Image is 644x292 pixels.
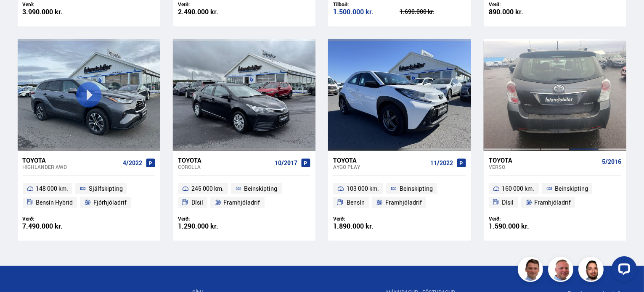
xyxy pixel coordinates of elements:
[178,156,271,164] div: Toyota
[23,156,119,164] div: Toyota
[173,151,315,241] a: Toyota Corolla 10/2017 245 000 km. Beinskipting Dísil Framhjóladrif Verð: 1.290.000 kr.
[328,151,471,241] a: Toyota Aygo PLAY 11/2022 103 000 km. Beinskipting Bensín Framhjóladrif Verð: 1.890.000 kr.
[534,197,571,208] span: Framhjóladrif
[178,223,244,230] div: 1.290.000 kr.
[275,160,297,166] span: 10/2017
[23,1,89,8] div: Verð:
[36,184,68,194] span: 148 000 km.
[178,216,244,222] div: Verð:
[400,184,433,194] span: Beinskipting
[123,160,142,166] span: 4/2022
[333,164,427,170] div: Aygo PLAY
[502,197,514,208] span: Dísil
[178,1,244,8] div: Verð:
[502,184,535,194] span: 160 000 km.
[385,197,422,208] span: Framhjóladrif
[333,216,400,222] div: Verð:
[23,223,89,230] div: 7.490.000 kr.
[347,197,365,208] span: Bensín
[489,164,599,170] div: Verso
[549,258,575,283] img: siFngHWaQ9KaOqBr.png
[347,184,379,194] span: 103 000 km.
[178,164,271,170] div: Corolla
[333,1,400,8] div: Tilboð:
[580,258,605,283] img: nhp88E3Fdnt1Opn2.png
[23,8,89,16] div: 3.990.000 kr.
[178,8,244,16] div: 2.490.000 kr.
[18,151,160,241] a: Toyota Highlander AWD 4/2022 148 000 km. Sjálfskipting Bensín Hybrid Fjórhjóladrif Verð: 7.490.00...
[333,223,400,230] div: 1.890.000 kr.
[400,9,466,15] div: 1.690.000 kr.
[602,158,621,165] span: 5/2016
[36,197,73,208] span: Bensín Hybrid
[89,184,123,194] span: Sjálfskipting
[191,184,224,194] span: 245 000 km.
[489,1,555,8] div: Verð:
[489,216,555,222] div: Verð:
[333,156,427,164] div: Toyota
[430,160,453,166] span: 11/2022
[489,8,555,16] div: 890.000 kr.
[191,197,203,208] span: Dísil
[224,197,260,208] span: Framhjóladrif
[605,253,640,288] iframe: LiveChat chat widget
[555,184,588,194] span: Beinskipting
[519,258,544,283] img: FbJEzSuNWCJXmdc-.webp
[489,223,555,230] div: 1.590.000 kr.
[23,216,89,222] div: Verð:
[333,8,400,16] div: 1.500.000 kr.
[484,151,626,241] a: Toyota Verso 5/2016 160 000 km. Beinskipting Dísil Framhjóladrif Verð: 1.590.000 kr.
[23,164,119,170] div: Highlander AWD
[93,197,127,208] span: Fjórhjóladrif
[489,156,599,164] div: Toyota
[244,184,278,194] span: Beinskipting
